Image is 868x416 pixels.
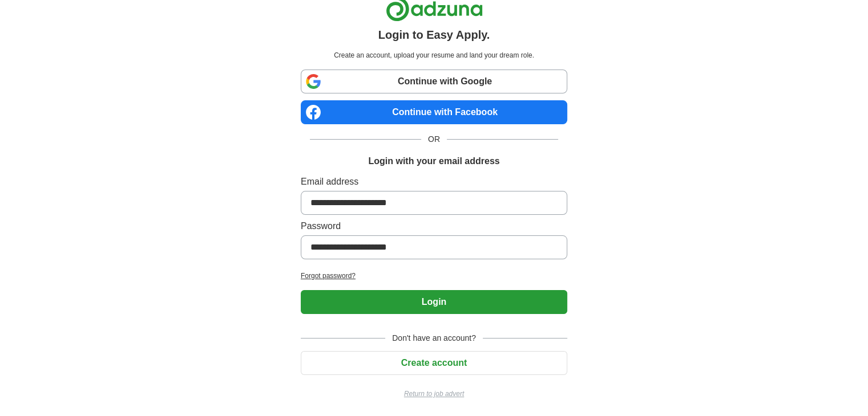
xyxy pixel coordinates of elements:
[368,154,499,168] h1: Login with your email address
[301,271,567,281] a: Forgot password?
[301,175,567,189] label: Email address
[303,50,565,60] p: Create an account, upload your resume and land your dream role.
[301,219,567,233] label: Password
[421,133,447,145] span: OR
[301,358,567,368] a: Create account
[385,332,483,344] span: Don't have an account?
[301,389,567,399] a: Return to job advert
[301,290,567,314] button: Login
[301,100,567,124] a: Continue with Facebook
[378,26,490,43] h1: Login to Easy Apply.
[301,351,567,375] button: Create account
[301,70,567,93] a: Continue with Google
